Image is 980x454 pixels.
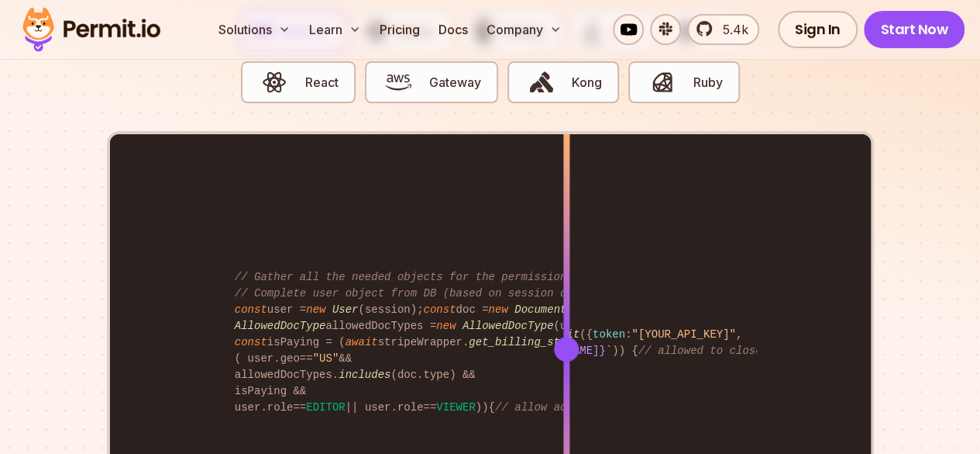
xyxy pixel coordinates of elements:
[432,14,474,45] a: Docs
[306,303,325,316] span: new
[649,69,676,95] img: Ruby
[303,14,367,45] button: Learn
[864,11,965,48] a: Start Now
[235,303,267,316] span: const
[423,369,449,381] span: type
[313,352,339,365] span: "US"
[346,336,378,348] span: await
[305,73,339,92] span: React
[267,401,294,414] span: role
[514,303,566,316] span: Document
[224,257,756,428] code: user = (session); doc = ( , , session. ); allowedDocTypes = (user. ); isPaying = ( stripeWrapper....
[693,73,723,92] span: Ruby
[631,328,735,341] span: "[YOUR_API_KEY]"
[436,320,456,332] span: new
[495,401,593,414] span: // allow access
[332,303,359,316] span: User
[261,69,287,95] img: React
[593,328,625,341] span: token
[489,303,508,316] span: new
[714,20,748,39] span: 5.4k
[572,73,602,92] span: Kong
[212,14,297,45] button: Solutions
[235,320,326,332] span: AllowedDocType
[778,11,858,48] a: Sign In
[15,3,167,56] img: Permit logo
[397,401,424,414] span: role
[235,336,267,348] span: const
[462,320,554,332] span: AllowedDocType
[528,69,555,95] img: Kong
[385,69,411,95] img: Gateway
[235,271,606,283] span: // Gather all the needed objects for the permission check
[429,73,481,92] span: Gateway
[339,369,390,381] span: includes
[480,14,568,45] button: Company
[306,401,345,414] span: EDITOR
[687,14,759,45] a: 5.4k
[469,336,586,348] span: get_billing_status
[373,14,426,45] a: Pricing
[638,345,801,357] span: // allowed to close issue
[235,287,749,300] span: // Complete user object from DB (based on session object, only 3 DB queries...)
[280,352,300,365] span: geo
[436,401,475,414] span: VIEWER
[423,303,456,316] span: const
